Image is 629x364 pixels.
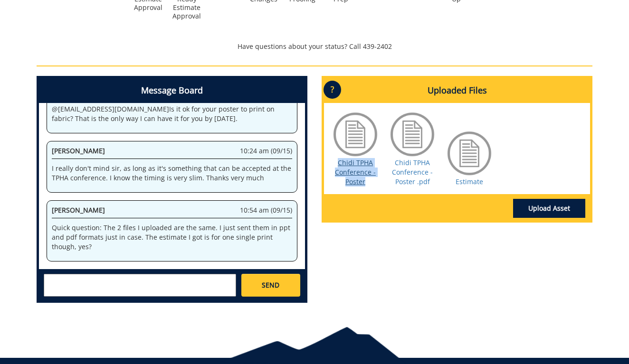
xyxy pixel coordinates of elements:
[324,78,590,103] h4: Uploaded Files
[240,205,292,215] span: 10:54 am (09/15)
[513,199,585,218] a: Upload Asset
[262,280,279,290] span: SEND
[52,205,105,215] span: [PERSON_NAME]
[324,81,341,99] p: ?
[39,78,305,103] h4: Message Board
[241,274,300,297] a: SEND
[37,42,592,51] p: Have questions about your status? Call 439-2402
[52,223,292,252] p: Quick question: The 2 files I uploaded are the same. I just sent them in ppt and pdf formats just...
[52,104,292,123] p: @ [EMAIL_ADDRESS][DOMAIN_NAME] Is it ok for your poster to print on fabric? That is the only way ...
[240,146,292,156] span: 10:24 am (09/15)
[456,177,483,186] a: Estimate
[335,158,376,186] a: Chidi TPHA Conference -Poster
[52,164,292,183] p: I really don't mind sir, as long as it's something that can be accepted at the TPHA conference. I...
[392,158,433,186] a: Chidi TPHA Conference -Poster .pdf
[52,146,105,155] span: [PERSON_NAME]
[44,274,236,297] textarea: messageToSend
